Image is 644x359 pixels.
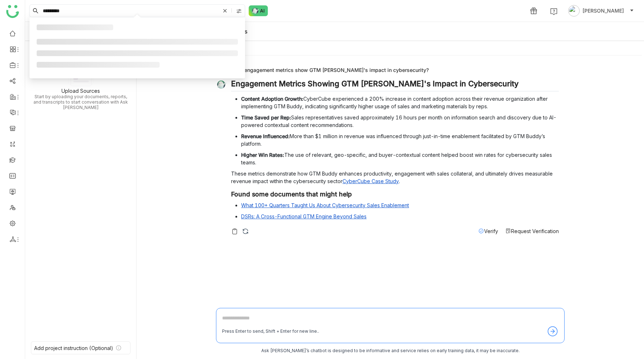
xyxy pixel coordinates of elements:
div: Upload Sources [61,88,100,94]
img: copy-askbuddy.svg [231,228,238,235]
span: Request Verification [511,228,559,234]
p: More than $1 million in revenue was influenced through just-in-time enablement facilitated by GTM... [241,132,559,147]
div: Press Enter to send, Shift + Enter for new line.. [222,328,319,335]
p: The use of relevant, geo-specific, and buyer-contextual content helped boost win rates for cybers... [241,151,559,166]
a: What 100+ Quarters Taught Us About Cybersecurity Sales Enablement [241,202,409,208]
div: Start by uploading your documents, reports, and transcripts to start conversation with Ask [PERSO... [31,94,130,110]
img: logo [6,5,19,18]
img: search-type.svg [236,8,242,14]
a: CyberCube Case Study [342,178,399,184]
img: help.svg [550,8,557,15]
span: Verify [484,228,498,234]
button: [PERSON_NAME] [567,5,635,17]
strong: Time Saved per Rep: [241,114,291,121]
strong: Content Adoption Growth: [241,96,303,102]
p: Sales representatives saved approximately 16 hours per month on information search and discovery ... [241,114,559,129]
strong: Revenue Influenced: [241,133,290,139]
p: These metrics demonstrate how GTM Buddy enhances productivity, engagement with sales collateral, ... [231,170,559,185]
img: ask-buddy-normal.svg [249,5,268,16]
div: Ask [PERSON_NAME]’s chatbot is designed to be informative and service relies on early training da... [216,347,565,354]
img: avatar [568,5,580,17]
span: [PERSON_NAME] [583,7,624,15]
div: What engagement metrics show GTM [PERSON_NAME]'s impact in cybersecurity? [216,65,559,75]
a: DSRs: A Cross-Functional GTM Engine Beyond Sales [241,213,367,219]
img: regenerate-askbuddy.svg [242,228,249,235]
h3: Found some documents that might help [231,190,559,198]
strong: Higher Win Rates: [241,152,284,158]
div: Add project instruction (Optional) [34,345,113,351]
h2: Engagement Metrics Showing GTM [PERSON_NAME]'s Impact in Cybersecurity [231,79,559,91]
p: CyberCube experienced a 200% increase in content adoption across their revenue organization after... [241,95,559,110]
